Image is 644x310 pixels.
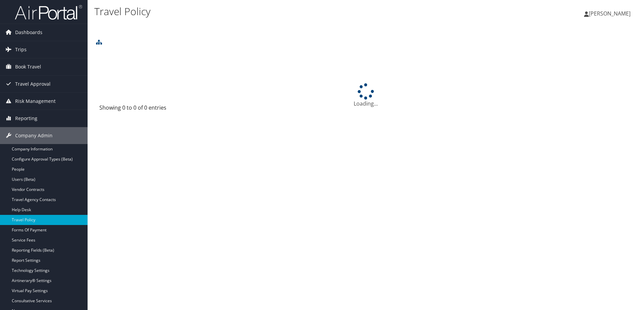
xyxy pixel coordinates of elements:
[15,76,51,92] span: Travel Approval
[584,3,637,24] a: [PERSON_NAME]
[15,41,27,58] span: Trips
[15,93,56,110] span: Risk Management
[94,83,637,108] div: Loading...
[15,110,37,127] span: Reporting
[15,4,82,20] img: airportal-logo.png
[15,127,53,144] span: Company Admin
[15,24,42,41] span: Dashboards
[99,104,225,115] div: Showing 0 to 0 of 0 entries
[589,10,631,17] span: [PERSON_NAME]
[94,4,456,19] h1: Travel Policy
[15,58,41,75] span: Book Travel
